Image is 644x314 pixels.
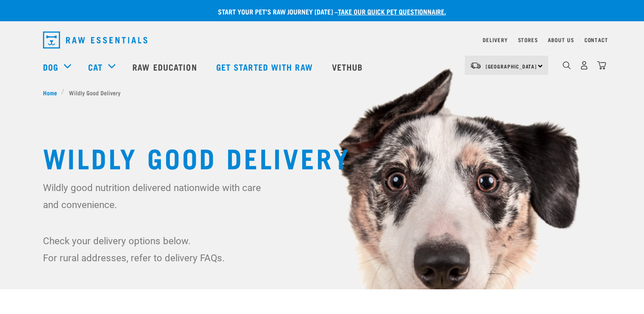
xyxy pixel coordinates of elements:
[43,31,147,49] img: Raw Essentials Logo
[43,142,601,172] h1: Wildly Good Delivery
[43,232,266,266] p: Check your delivery options below. For rural addresses, refer to delivery FAQs.
[338,9,446,13] a: take our quick pet questionnaire.
[563,61,571,69] img: home-icon-1@2x.png
[43,88,601,97] nav: breadcrumbs
[43,88,57,97] span: Home
[323,50,374,84] a: Vethub
[486,65,537,68] span: [GEOGRAPHIC_DATA]
[43,60,58,73] a: Dog
[584,38,608,41] a: Contact
[597,61,606,70] img: home-icon@2x.png
[36,28,608,52] nav: dropdown navigation
[43,179,266,213] p: Wildly good nutrition delivered nationwide with care and convenience.
[548,38,574,41] a: About Us
[88,60,103,73] a: Cat
[124,50,207,84] a: Raw Education
[483,38,507,41] a: Delivery
[43,88,62,97] a: Home
[518,38,538,41] a: Stores
[580,61,589,70] img: user.png
[470,62,481,69] img: van-moving.png
[208,50,323,84] a: Get started with Raw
